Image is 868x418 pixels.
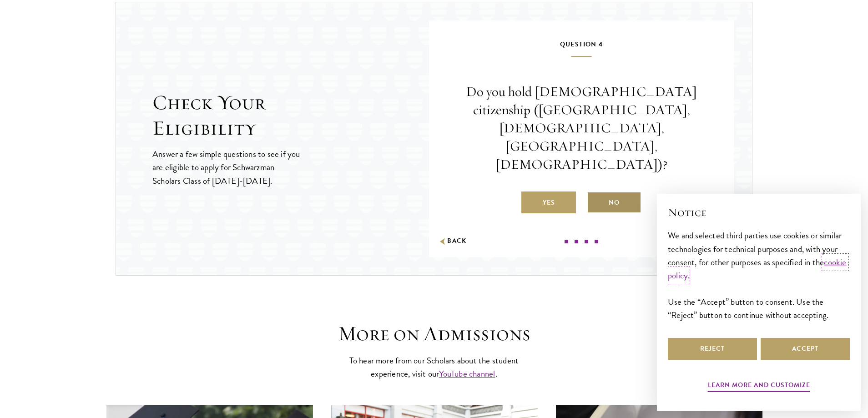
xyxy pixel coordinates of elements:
p: Do you hold [DEMOGRAPHIC_DATA] citizenship ([GEOGRAPHIC_DATA], [DEMOGRAPHIC_DATA], [GEOGRAPHIC_DA... [456,83,707,173]
button: Accept [761,338,850,360]
label: Yes [521,191,576,213]
h5: Question 4 [456,39,707,57]
a: cookie policy [668,256,847,282]
h2: Check Your Eligibility [152,90,429,141]
h3: More on Admissions [293,321,575,347]
h2: Notice [668,205,850,220]
div: We and selected third parties use cookies or similar technologies for technical purposes and, wit... [668,229,850,321]
p: Answer a few simple questions to see if you are eligible to apply for Schwarzman Scholars Class o... [152,147,301,187]
button: Learn more and customize [708,379,810,393]
button: Reject [668,338,757,360]
p: To hear more from our Scholars about the student experience, visit our . [345,354,523,380]
button: Back [438,237,467,246]
label: No [587,191,641,213]
a: YouTube channel [439,367,495,380]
